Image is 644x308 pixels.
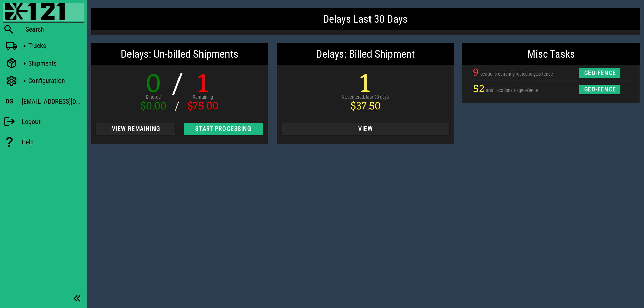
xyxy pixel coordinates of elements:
div: Entered [140,94,166,101]
span: total locations to geo-fence [486,88,538,93]
div: Logout [22,118,84,126]
div: Shipments [28,59,81,67]
span: locations currently routed to geo-fence [479,71,553,77]
a: Blackfly [3,3,84,21]
div: $37.50 [342,101,389,112]
h3: DG [6,98,13,105]
span: 9 [473,63,478,82]
div: 1 [187,72,218,99]
span: Start Processing [189,125,258,132]
div: Search [26,25,84,33]
div: Remaining [187,94,218,101]
div: Trucks [28,42,81,50]
a: geo-fence [579,70,621,75]
div: / [171,101,182,112]
div: Delays Last 30 Days [91,8,640,30]
img: 87f0f0e.png [5,3,65,20]
button: View [282,123,449,135]
div: / [171,72,182,99]
button: Start Processing [184,123,263,135]
div: $75.00 [187,101,218,112]
div: Delays: Billed Shipment [277,43,454,65]
button: View Remaining [96,123,175,135]
div: 0 [140,72,166,99]
span: View Remaining [101,125,170,132]
div: Delays: Un-billed Shipments [91,43,268,65]
div: 1 [342,72,389,99]
button: geo-fence [579,68,621,78]
span: geo-fence [583,86,616,93]
a: Help [3,133,84,151]
div: Configuration [28,77,81,85]
button: geo-fence [579,85,621,94]
a: geo-fence [579,86,621,92]
div: [EMAIL_ADDRESS][DOMAIN_NAME] [22,96,84,107]
span: geo-fence [583,70,616,76]
div: $0.00 [140,101,166,112]
div: Misc Tasks [462,43,640,65]
span: 52 [473,79,485,99]
div: Help [22,138,84,146]
span: View [287,125,444,132]
div: Not entered, last 30 days [342,94,389,101]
